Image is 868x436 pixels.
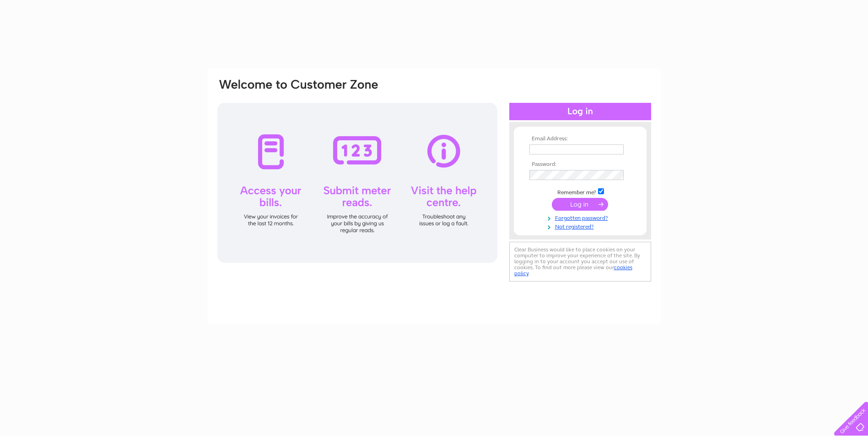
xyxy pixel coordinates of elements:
[529,222,633,230] a: Not registered?
[527,187,633,196] td: Remember me?
[529,213,633,222] a: Forgotten password?
[527,136,633,142] th: Email Address:
[552,198,608,211] input: Submit
[514,264,632,276] a: cookies policy
[527,161,633,168] th: Password:
[509,242,651,282] div: Clear Business would like to place cookies on your computer to improve your experience of the sit...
